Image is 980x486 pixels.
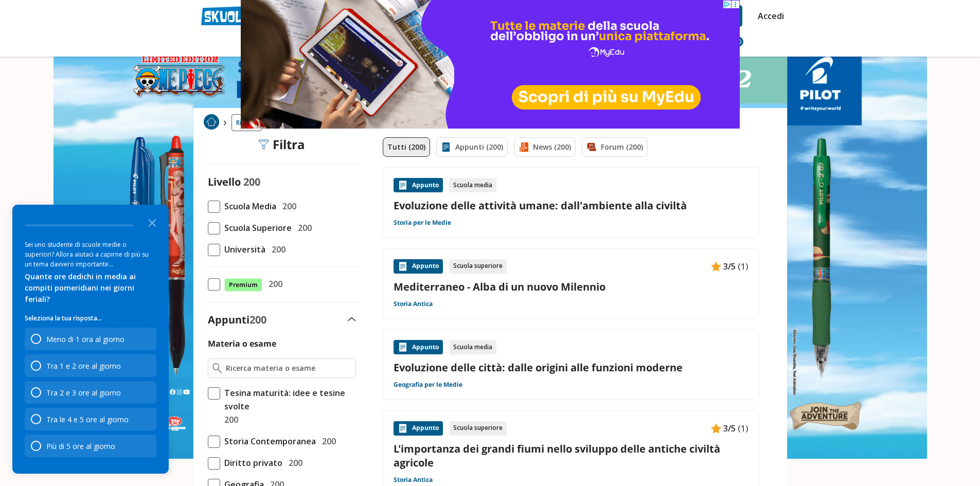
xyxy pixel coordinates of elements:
[243,175,260,189] span: 200
[348,317,356,321] img: Apri e chiudi sezione
[204,114,219,131] a: Home
[318,435,336,448] span: 200
[231,114,262,131] a: Ricerca
[25,354,156,377] div: Tra 1 e 2 ore al giorno
[208,175,241,189] label: Livello
[394,340,443,354] div: Appunto
[284,456,302,470] span: 200
[268,243,286,256] span: 200
[220,221,292,235] span: Scuola Superiore
[25,328,156,350] div: Meno di 1 ora al giorno
[46,388,121,398] div: Tra 2 e 3 ore al giorno
[25,435,156,457] div: Più di 5 ore al giorno
[46,334,124,344] div: Meno di 1 ora al giorno
[449,340,496,354] div: Scuola media
[294,221,312,235] span: 200
[264,277,282,291] span: 200
[449,178,496,192] div: Scuola media
[383,137,430,157] a: Tutti (200)
[398,180,408,190] img: Appunti contenuto
[441,142,451,152] img: Appunti filtro contenuto
[46,415,129,424] div: Tra le 4 e 5 ore al giorno
[711,261,721,272] img: Appunti contenuto
[398,423,408,434] img: Appunti contenuto
[394,280,749,294] a: Mediterraneo - Alba di un nuovo Milennio
[394,421,443,436] div: Appunto
[25,271,156,305] div: Quante ore dedichi in media ai compiti pomeridiani nei giorni feriali?
[204,114,219,130] img: Home
[758,5,779,27] a: Accedi
[514,137,576,157] a: News (200)
[142,212,163,232] button: Close the survey
[220,435,316,448] span: Storia Contemporanea
[519,142,529,152] img: News filtro contenuto
[208,313,266,327] label: Appunti
[394,219,451,227] a: Storia per le Medie
[738,422,749,435] span: (1)
[394,259,443,274] div: Appunto
[394,476,433,484] a: Storia Antica
[278,200,296,213] span: 200
[25,408,156,430] div: Tra le 4 e 5 ore al giorno
[220,200,276,213] span: Scuola Media
[586,142,597,152] img: Forum filtro contenuto
[220,386,356,413] span: Tesina maturità: idee e tesine svolte
[723,422,736,435] span: 3/5
[25,240,156,269] div: Sei uno studente di scuole medie o superiori? Allora aiutaci a capirne di più su un tema davvero ...
[224,278,262,292] span: Premium
[394,300,433,308] a: Storia Antica
[12,205,169,474] div: Survey
[208,338,276,349] label: Materia o esame
[258,139,269,150] img: Filtra filtri mobile
[394,361,749,374] a: Evoluzione delle città: dalle origini alle funzioni moderne
[582,137,648,157] a: Forum (200)
[25,313,156,323] p: Seleziona la tua risposta...
[394,199,749,212] a: Evoluzione delle attività umane: dall'ambiente alla civiltà
[212,363,222,373] img: Ricerca materia o esame
[25,381,156,404] div: Tra 2 e 3 ore al giorno
[711,423,721,434] img: Appunti contenuto
[226,363,351,373] input: Ricerca materia o esame
[398,342,408,352] img: Appunti contenuto
[436,137,508,157] a: Appunti (200)
[738,260,749,273] span: (1)
[394,381,462,389] a: Geografia per le Medie
[220,243,265,256] span: Università
[258,137,305,152] div: Filtra
[394,178,443,192] div: Appunto
[220,413,238,426] span: 200
[250,313,266,327] span: 200
[220,456,282,470] span: Diritto privato
[449,421,507,436] div: Scuola superiore
[46,441,115,451] div: Più di 5 ore al giorno
[723,260,736,273] span: 3/5
[398,261,408,272] img: Appunti contenuto
[394,442,749,470] a: L'importanza dei grandi fiumi nello sviluppo delle antiche civiltà agricole
[46,361,121,371] div: Tra 1 e 2 ore al giorno
[449,259,507,274] div: Scuola superiore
